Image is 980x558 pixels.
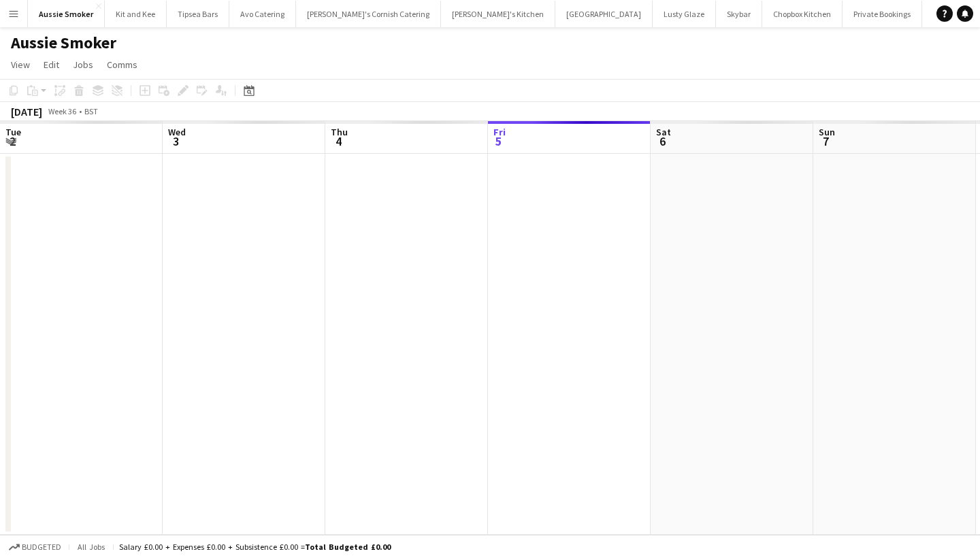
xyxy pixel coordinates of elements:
[656,126,671,138] span: Sat
[84,106,98,116] div: BST
[107,59,137,71] span: Comms
[296,1,441,27] button: [PERSON_NAME]'s Cornish Catering
[101,56,143,73] a: Comms
[105,1,167,27] button: Kit and Kee
[166,133,186,149] span: 3
[44,59,59,71] span: Edit
[491,133,506,149] span: 5
[653,1,716,27] button: Lusty Glaze
[45,106,79,116] span: Week 36
[229,1,296,27] button: Avo Catering
[762,1,843,27] button: Chopbox Kitchen
[305,542,391,552] span: Total Budgeted £0.00
[75,542,108,552] span: All jobs
[819,126,835,138] span: Sun
[3,133,21,149] span: 2
[5,126,21,138] span: Tue
[329,133,348,149] span: 4
[7,540,63,555] button: Budgeted
[38,56,65,73] a: Edit
[67,56,99,73] a: Jobs
[654,133,671,149] span: 6
[817,133,835,149] span: 7
[28,1,105,27] button: Aussie Smoker
[5,56,35,73] a: View
[843,1,922,27] button: Private Bookings
[167,1,229,27] button: Tipsea Bars
[493,126,506,138] span: Fri
[555,1,653,27] button: [GEOGRAPHIC_DATA]
[441,1,555,27] button: [PERSON_NAME]'s Kitchen
[11,33,116,53] h1: Aussie Smoker
[73,59,93,71] span: Jobs
[11,105,42,118] div: [DATE]
[22,542,61,552] span: Budgeted
[168,126,186,138] span: Wed
[716,1,762,27] button: Skybar
[11,59,30,71] span: View
[331,126,348,138] span: Thu
[119,542,391,552] div: Salary £0.00 + Expenses £0.00 + Subsistence £0.00 =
